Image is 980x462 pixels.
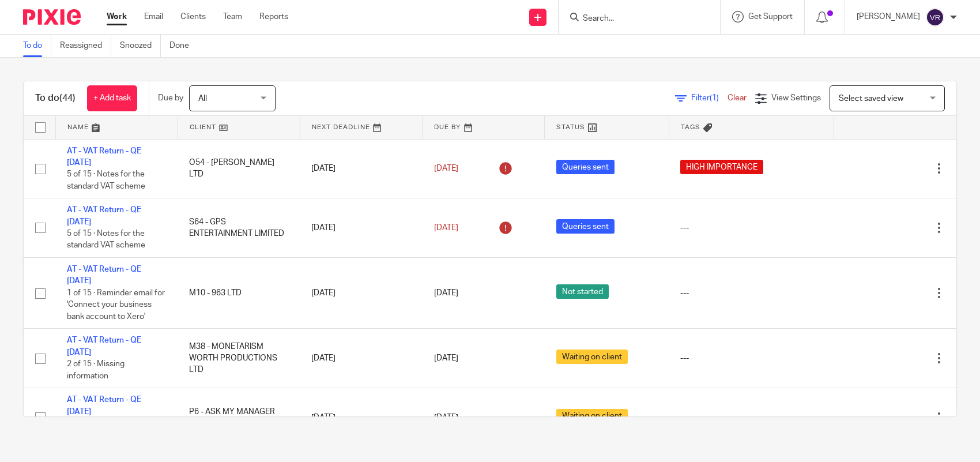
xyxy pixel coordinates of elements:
td: [DATE] [300,139,422,198]
div: --- [680,412,823,423]
span: Tags [681,124,700,130]
span: 5 of 15 · Notes for the standard VAT scheme [67,170,145,190]
span: Get Support [748,13,793,21]
input: Search [582,14,685,24]
span: View Settings [771,94,821,102]
td: P6 - ASK MY MANAGER LTD [178,388,300,448]
span: [DATE] [434,224,458,232]
p: [PERSON_NAME] [857,11,920,22]
a: AT - VAT Return - QE [DATE] [67,265,141,285]
td: [DATE] [300,329,422,388]
td: M10 - 963 LTD [178,258,300,329]
td: S64 - GPS ENTERTAINMENT LIMITED [178,198,300,258]
a: Reports [259,11,288,22]
td: [DATE] [300,198,422,258]
a: Reassigned [60,35,111,57]
td: [DATE] [300,388,422,448]
a: + Add task [87,85,137,111]
div: --- [680,222,823,234]
a: Snoozed [120,35,161,57]
span: 5 of 15 · Notes for the standard VAT scheme [67,230,145,250]
p: Due by [158,92,183,104]
span: (44) [59,93,76,103]
span: Waiting on client [556,350,628,364]
a: AT - VAT Return - QE [DATE] [67,206,141,226]
a: Clients [180,11,206,22]
span: Queries sent [556,219,615,234]
span: [DATE] [434,354,458,362]
a: Done [169,35,198,57]
span: Not started [556,284,609,299]
div: --- [680,352,823,364]
a: AT - VAT Return - QE [DATE] [67,396,141,415]
span: (1) [710,94,719,102]
a: Team [223,11,242,22]
div: --- [680,287,823,299]
span: Select saved view [839,95,903,103]
span: Filter [691,94,728,102]
a: Clear [728,94,747,102]
td: [DATE] [300,258,422,329]
td: O54 - [PERSON_NAME] LTD [178,139,300,198]
span: [DATE] [434,414,458,422]
span: 1 of 15 · Reminder email for 'Connect your business bank account to Xero' [67,289,165,321]
td: M38 - MONETARISM WORTH PRODUCTIONS LTD [178,329,300,388]
span: All [198,95,207,103]
a: To do [23,35,51,57]
a: AT - VAT Return - QE [DATE] [67,147,141,167]
img: Pixie [23,9,81,25]
img: svg%3E [926,8,944,27]
a: Email [144,11,163,22]
h1: To do [35,92,76,104]
a: AT - VAT Return - QE [DATE] [67,336,141,356]
span: Queries sent [556,160,615,174]
span: 2 of 15 · Missing information [67,360,125,380]
a: Work [107,11,127,22]
span: [DATE] [434,164,458,172]
span: HIGH IMPORTANCE [680,160,763,174]
span: [DATE] [434,289,458,297]
span: Waiting on client [556,409,628,423]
